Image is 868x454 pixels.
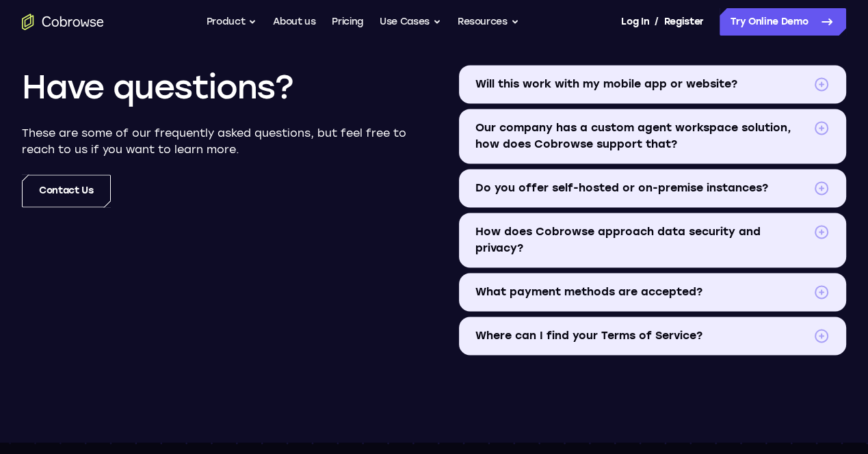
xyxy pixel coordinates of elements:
[459,273,847,311] summary: What payment methods are accepted?
[332,8,363,36] a: Pricing
[475,284,808,300] span: What payment methods are accepted?
[458,8,519,36] button: Resources
[22,14,104,30] a: Go to the home page
[459,213,847,267] summary: How does Cobrowse approach data security and privacy?
[22,174,111,207] a: Contact us
[475,180,808,196] span: Do you offer self-hosted or on-premise instances?
[459,317,847,355] summary: Where can I find your Terms of Service?
[459,109,847,163] summary: Our company has a custom agent workspace solution, how does Cobrowse support that?
[475,224,808,256] span: How does Cobrowse approach data security and privacy?
[475,328,808,344] span: Where can I find your Terms of Service?
[475,76,808,92] span: Will this work with my mobile app or website?
[459,169,847,207] summary: Do you offer self-hosted or on-premise instances?
[22,65,293,109] h2: Have questions?
[380,8,441,36] button: Use Cases
[22,125,410,158] p: These are some of our frequently asked questions, but feel free to reach to us if you want to lea...
[273,8,315,36] a: About us
[621,8,648,36] a: Log In
[207,8,257,36] button: Product
[459,65,847,103] summary: Will this work with my mobile app or website?
[720,8,846,36] a: Try Online Demo
[475,120,808,152] span: Our company has a custom agent workspace solution, how does Cobrowse support that?
[655,14,659,30] span: /
[664,8,704,36] a: Register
